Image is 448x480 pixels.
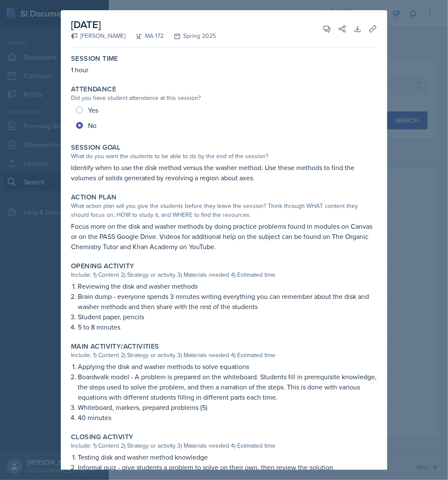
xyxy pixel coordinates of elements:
p: Focus more on the disk and washer methods by doing practice problems found in modules on Canvas o... [71,221,377,252]
p: Testing disk and washer method knowledge [78,452,377,462]
label: Closing Activity [71,433,133,441]
div: Spring 2025 [164,31,216,40]
p: 40 minutes [78,412,377,423]
p: Whiteboard, markers, prepared problems (5) [78,402,377,412]
p: Informal quiz - give students a problem to solve on their own, then review the solution [78,462,377,472]
p: Reviewing the disk and washer methods [78,281,377,291]
label: Session Time [71,54,118,63]
p: Brain dump - everyone spends 3 minutes writing everything you can remember about the disk and was... [78,291,377,312]
div: Include: 1) Content 2) Strategy or activity 3) Materials needed 4) Estimated time [71,441,377,450]
label: Main Activity/Activities [71,342,159,351]
p: Boardwalk model - A problem is prepared on the whiteboard. Students fill in prerequisite knowledg... [78,372,377,402]
label: Attendance [71,85,116,94]
p: Identify when to use the disk method versus the washer method. Use these methods to find the volu... [71,162,377,183]
label: Session Goal [71,143,121,152]
p: Applying the disk and washer methods to solve equations [78,361,377,372]
div: What do you want the students to be able to do by the end of the session? [71,152,377,161]
div: Include: 1) Content 2) Strategy or activity 3) Materials needed 4) Estimated time [71,270,377,279]
div: Include: 1) Content 2) Strategy or activity 3) Materials needed 4) Estimated time [71,351,377,360]
p: Student paper, pencils [78,312,377,322]
label: Action Plan [71,193,116,202]
h2: [DATE] [71,17,216,32]
label: Opening Activity [71,262,134,270]
p: 5 to 8 minutes [78,322,377,332]
div: [PERSON_NAME] [71,31,125,40]
div: Did you have student attendance at this session? [71,94,377,102]
div: MA 172 [125,31,164,40]
p: 1 hour [71,65,377,75]
div: What action plan will you give the students before they leave the session? Think through WHAT con... [71,202,377,219]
